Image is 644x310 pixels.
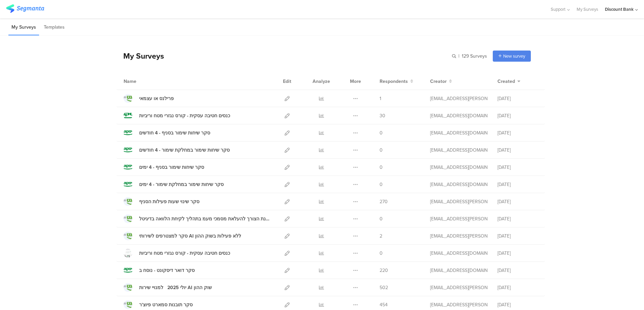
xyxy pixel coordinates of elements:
div: סקר דואר דיסקונט - נוסח ב [139,267,195,274]
span: Creator [430,78,447,85]
a: כנסים חטיבה עסקית - קורס נגזרי מטח וריביות [124,111,230,120]
span: 502 [380,284,388,291]
li: My Surveys [8,20,39,35]
span: 1 [380,95,381,102]
div: Discount Bank [605,6,634,12]
span: | [457,53,460,60]
span: 0 [380,147,383,154]
a: פרילנס או עצמאי [124,94,174,103]
div: hofit.refael@dbank.co.il [430,198,487,205]
div: [DATE] [497,129,538,136]
div: anat.gilad@dbank.co.il [430,129,487,136]
button: Respondents [380,78,413,85]
div: [DATE] [497,250,538,257]
div: Analyze [311,73,331,90]
div: סקר שינוי שעות פעילות הסניף [139,198,199,205]
a: בחינת הצורך להעלאת מסמכי מעמ בתהליך לקיחת הלוואה בדיגיטל [124,214,270,223]
a: יולי 2025 למנויי שירות AI שוק ההון [124,283,212,292]
div: anat.gilad@dbank.co.il [430,112,487,119]
div: [DATE] [497,301,538,308]
span: Support [551,6,566,12]
span: Created [497,78,515,85]
div: Name [124,78,164,85]
div: [DATE] [497,112,538,119]
a: סקר תובנות סמארט פיוצ'ר [124,300,193,309]
div: More [348,73,363,90]
span: New survey [503,53,525,59]
div: anat.gilad@dbank.co.il [430,147,487,154]
span: 454 [380,301,388,308]
div: Edit [280,73,294,90]
div: [DATE] [497,198,538,205]
a: סקר דואר דיסקונט - נוסח ב [124,266,195,275]
div: יולי 2025 למנויי שירות AI שוק ההון [139,284,212,291]
div: anat.gilad@dbank.co.il [430,250,487,257]
span: 0 [380,181,383,188]
div: [DATE] [497,267,538,274]
div: כנסים חטיבה עסקית - קורס נגזרי מטח וריביות [139,112,230,119]
span: Respondents [380,78,408,85]
div: סקר שיחות שימור במחלקת שימור - 4 ימים [139,181,224,188]
span: 0 [380,215,383,222]
span: 0 [380,250,383,257]
a: סקר שיחות שימור בסניף - 4 ימים [124,163,204,172]
div: [DATE] [497,284,538,291]
span: 30 [380,112,385,119]
span: 220 [380,267,388,274]
a: סקר שינוי שעות פעילות הסניף [124,197,199,206]
li: Templates [41,20,68,35]
div: anat.gilad@dbank.co.il [430,267,487,274]
div: hofit.refael@dbank.co.il [430,232,487,240]
span: 129 Surveys [462,53,487,60]
div: My Surveys [117,50,164,62]
div: anat.gilad@dbank.co.il [430,164,487,171]
div: [DATE] [497,147,538,154]
div: [DATE] [497,164,538,171]
div: [DATE] [497,95,538,102]
button: Created [497,78,520,85]
a: סקר למצטרפים לשירותי AI ללא פעילות בשוק ההון [124,231,241,240]
div: סקר שיחות שימור בסניף - 4 ימים [139,164,204,171]
div: סקר תובנות סמארט פיוצ'ר [139,301,193,308]
a: סקר שיחות שימור במחלקת שימור - 4 חודשים [124,146,230,154]
div: פרילנס או עצמאי [139,95,174,102]
img: segmanta logo [6,4,44,13]
a: סקר שיחות שימור במחלקת שימור - 4 ימים [124,180,224,189]
div: hofit.refael@dbank.co.il [430,284,487,291]
span: 0 [380,129,383,136]
div: סקר שיחות שימור במחלקת שימור - 4 חודשים [139,147,230,154]
span: 2 [380,232,382,240]
div: hofit.refael@dbank.co.il [430,301,487,308]
div: [DATE] [497,232,538,240]
div: [DATE] [497,181,538,188]
a: כנסים חטיבה עסקית - קורס נגזרי מטח וריביות [124,249,230,257]
a: סקר שיחות שימור בסניף - 4 חודשים [124,128,210,137]
span: 0 [380,164,383,171]
div: hofit.refael@dbank.co.il [430,95,487,102]
div: סקר למצטרפים לשירותי AI ללא פעילות בשוק ההון [139,232,241,240]
span: 270 [380,198,388,205]
div: [DATE] [497,215,538,222]
div: hofit.refael@dbank.co.il [430,215,487,222]
button: Creator [430,78,452,85]
div: כנסים חטיבה עסקית - קורס נגזרי מטח וריביות [139,250,230,257]
div: בחינת הצורך להעלאת מסמכי מעמ בתהליך לקיחת הלוואה בדיגיטל [139,215,270,222]
div: anat.gilad@dbank.co.il [430,181,487,188]
div: סקר שיחות שימור בסניף - 4 חודשים [139,129,210,136]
